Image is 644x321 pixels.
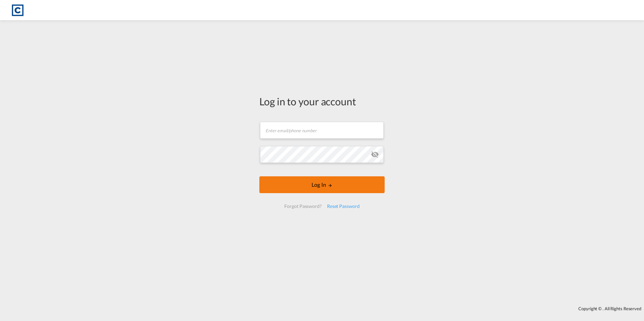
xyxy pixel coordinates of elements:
[260,122,384,139] input: Enter email/phone number
[282,200,324,212] div: Forgot Password?
[324,200,362,212] div: Reset Password
[259,94,385,108] div: Log in to your account
[259,176,385,193] button: LOGIN
[10,3,25,18] img: 1fdb9190129311efbfaf67cbb4249bed.jpeg
[371,150,379,158] md-icon: icon-eye-off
